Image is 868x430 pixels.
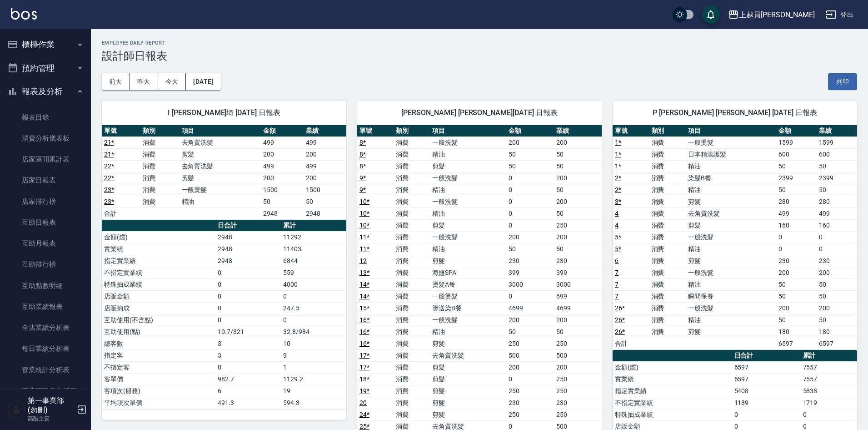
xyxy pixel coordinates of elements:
[215,243,281,255] td: 2948
[368,108,591,117] span: [PERSON_NAME] [PERSON_NAME][DATE] 日報表
[828,73,857,90] button: 列印
[776,184,817,196] td: 50
[554,207,602,219] td: 50
[215,267,281,278] td: 0
[776,302,817,314] td: 200
[394,207,430,219] td: 消費
[304,160,346,172] td: 499
[102,220,346,409] table: a dense table
[215,349,281,361] td: 3
[615,222,619,229] a: 4
[4,149,87,170] a: 店家區間累計表
[686,267,776,278] td: 一般洗髮
[215,314,281,326] td: 0
[554,302,602,314] td: 4699
[430,184,506,196] td: 精油
[281,373,346,385] td: 1129.2
[394,314,430,326] td: 消費
[649,207,686,219] td: 消費
[394,267,430,278] td: 消費
[506,255,554,267] td: 230
[394,160,430,172] td: 消費
[430,207,506,219] td: 精油
[615,210,619,217] a: 4
[215,338,281,349] td: 3
[554,385,602,397] td: 250
[430,243,506,255] td: 精油
[394,137,430,148] td: 消費
[554,373,602,385] td: 250
[281,349,346,361] td: 9
[140,196,179,207] td: 消費
[506,137,554,148] td: 200
[430,137,506,148] td: 一般洗髮
[776,278,817,290] td: 50
[554,314,602,326] td: 200
[394,196,430,207] td: 消費
[394,125,430,137] th: 類別
[817,125,857,137] th: 業績
[11,8,37,20] img: Logo
[554,278,602,290] td: 3000
[28,396,74,415] h5: 第一事業部 (勿刪)
[215,373,281,385] td: 982.7
[430,196,506,207] td: 一般洗髮
[649,255,686,267] td: 消費
[4,128,87,149] a: 消費分析儀表板
[140,160,179,172] td: 消費
[554,196,602,207] td: 200
[506,196,554,207] td: 0
[686,302,776,314] td: 一般洗髮
[102,125,140,137] th: 單號
[102,361,215,373] td: 不指定客
[304,172,346,184] td: 200
[776,172,817,184] td: 2399
[776,219,817,231] td: 160
[281,290,346,302] td: 0
[304,148,346,160] td: 200
[776,137,817,148] td: 1599
[430,373,506,385] td: 剪髮
[554,148,602,160] td: 50
[102,290,215,302] td: 店販金額
[281,302,346,314] td: 247.5
[506,349,554,361] td: 500
[649,137,686,148] td: 消費
[554,349,602,361] td: 500
[686,326,776,338] td: 剪髮
[686,290,776,302] td: 瞬間保養
[817,207,857,219] td: 499
[776,255,817,267] td: 230
[817,160,857,172] td: 50
[554,137,602,148] td: 200
[102,231,215,243] td: 金額(虛)
[686,160,776,172] td: 精油
[281,220,346,232] th: 累計
[394,373,430,385] td: 消費
[613,125,649,137] th: 單號
[430,125,506,137] th: 項目
[102,349,215,361] td: 指定客
[430,160,506,172] td: 剪髮
[686,314,776,326] td: 精油
[102,50,857,62] h3: 設計師日報表
[394,172,430,184] td: 消費
[686,255,776,267] td: 剪髮
[180,160,261,172] td: 去角質洗髮
[261,160,304,172] td: 499
[4,191,87,212] a: 店家排行榜
[430,290,506,302] td: 一般燙髮
[822,6,857,23] button: 登出
[506,267,554,278] td: 399
[732,373,801,385] td: 6597
[140,172,179,184] td: 消費
[615,257,619,264] a: 6
[506,278,554,290] td: 3000
[817,184,857,196] td: 50
[649,243,686,255] td: 消費
[261,148,304,160] td: 200
[261,196,304,207] td: 50
[554,326,602,338] td: 50
[281,326,346,338] td: 32.8/984
[817,148,857,160] td: 600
